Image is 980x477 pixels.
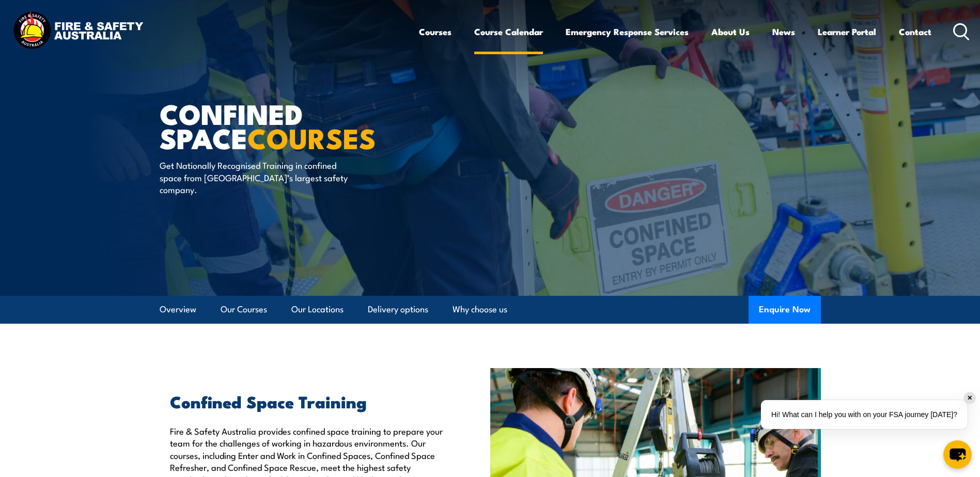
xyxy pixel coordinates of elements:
[818,18,876,45] a: Learner Portal
[943,440,972,469] button: chat-button
[899,18,931,45] a: Contact
[419,18,452,45] a: Courses
[566,18,689,45] a: Emergency Response Services
[772,18,795,45] a: News
[964,392,975,404] div: ✕
[160,159,348,195] p: Get Nationally Recognised Training in confined space from [GEOGRAPHIC_DATA]’s largest safety comp...
[221,296,267,323] a: Our Courses
[160,296,196,323] a: Overview
[291,296,344,323] a: Our Locations
[474,18,543,45] a: Course Calendar
[368,296,428,323] a: Delivery options
[170,394,443,408] h2: Confined Space Training
[453,296,507,323] a: Why choose us
[711,18,750,45] a: About Us
[247,116,376,158] strong: COURSES
[761,400,968,429] div: Hi! What can I help you with on your FSA journey [DATE]?
[160,101,415,149] h1: Confined Space
[749,296,821,324] button: Enquire Now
